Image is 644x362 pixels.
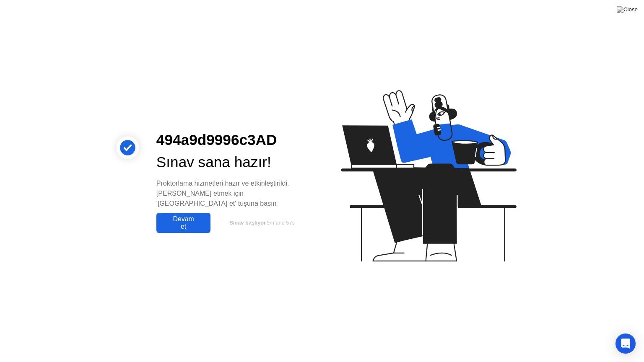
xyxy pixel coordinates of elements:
img: Close [617,6,638,13]
div: 494a9d9996c3AD [156,129,309,151]
button: Devam et [156,213,210,233]
div: Devam et [159,215,208,230]
button: Sınav başlıyor9m and 57s [215,215,309,231]
div: Proktorlama hizmetleri hazır ve etkinleştirildi. [PERSON_NAME] etmek için '[GEOGRAPHIC_DATA] et' ... [156,178,309,209]
span: 9m and 57s [267,220,295,226]
div: Open Intercom Messenger [615,334,636,354]
div: Sınav sana hazır! [156,151,309,173]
